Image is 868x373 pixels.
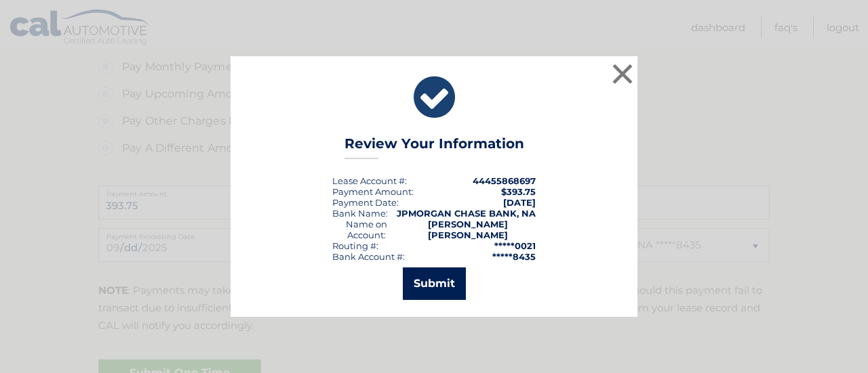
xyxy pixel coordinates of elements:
[403,267,466,300] button: Submit
[332,197,399,208] div: :
[501,186,536,197] span: $393.75
[428,219,508,240] strong: [PERSON_NAME] [PERSON_NAME]
[332,240,378,251] div: Routing #:
[332,186,414,197] div: Payment Amount:
[344,135,524,159] h3: Review Your Information
[332,175,407,186] div: Lease Account #:
[609,60,636,87] button: ×
[473,175,536,186] strong: 44455868697
[397,208,536,219] strong: JPMORGAN CHASE BANK, NA
[503,197,536,208] span: [DATE]
[332,208,388,219] div: Bank Name:
[332,197,397,208] span: Payment Date
[332,251,405,262] div: Bank Account #:
[332,219,401,240] div: Name on Account:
